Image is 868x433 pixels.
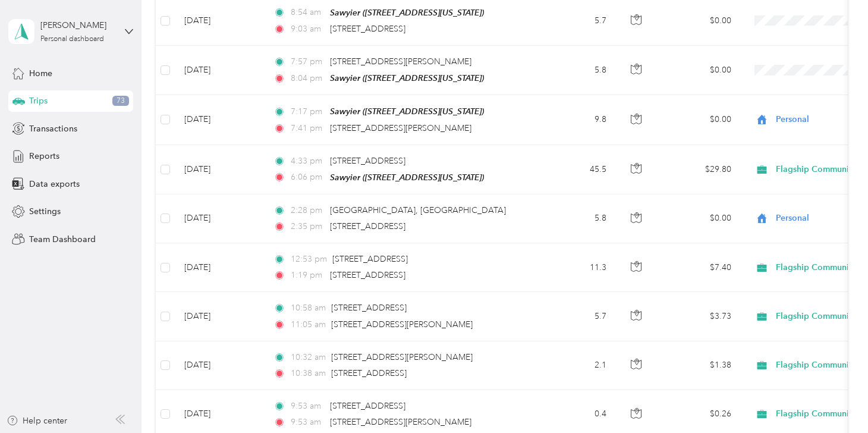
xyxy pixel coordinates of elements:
[330,205,506,215] span: [GEOGRAPHIC_DATA], [GEOGRAPHIC_DATA]
[332,254,408,264] span: [STREET_ADDRESS]
[658,46,741,95] td: $0.00
[330,270,405,280] span: [STREET_ADDRESS]
[175,46,264,95] td: [DATE]
[330,24,405,34] span: [STREET_ADDRESS]
[291,122,325,135] span: 7:41 pm
[29,123,77,135] span: Transactions
[330,57,471,67] span: [STREET_ADDRESS][PERSON_NAME]
[29,150,59,162] span: Reports
[175,292,264,341] td: [DATE]
[29,205,61,218] span: Settings
[29,95,48,107] span: Trips
[7,415,67,427] button: Help center
[291,253,327,266] span: 12:53 pm
[291,105,325,118] span: 7:17 pm
[175,243,264,292] td: [DATE]
[291,318,326,331] span: 11:05 am
[330,221,405,231] span: [STREET_ADDRESS]
[291,204,325,217] span: 2:28 pm
[29,233,96,246] span: Team Dashboard
[331,368,407,378] span: [STREET_ADDRESS]
[291,6,325,19] span: 8:54 am
[175,145,264,194] td: [DATE]
[291,416,325,429] span: 9:53 am
[291,220,325,233] span: 2:35 pm
[291,269,325,282] span: 1:19 pm
[175,341,264,390] td: [DATE]
[537,145,616,194] td: 45.5
[658,341,741,390] td: $1.38
[537,341,616,390] td: 2.1
[330,156,405,166] span: [STREET_ADDRESS]
[537,46,616,95] td: 5.8
[291,351,326,364] span: 10:32 am
[330,401,405,411] span: [STREET_ADDRESS]
[330,106,484,116] span: Sawyier ([STREET_ADDRESS][US_STATE])
[330,172,484,182] span: Sawyier ([STREET_ADDRESS][US_STATE])
[112,96,129,106] span: 73
[175,95,264,145] td: [DATE]
[801,366,868,433] iframe: Everlance-gr Chat Button Frame
[291,55,325,68] span: 7:57 pm
[291,302,326,315] span: 10:58 am
[330,417,471,427] span: [STREET_ADDRESS][PERSON_NAME]
[658,95,741,145] td: $0.00
[40,19,115,32] div: [PERSON_NAME]
[330,123,471,133] span: [STREET_ADDRESS][PERSON_NAME]
[291,171,325,184] span: 6:06 pm
[330,8,484,17] span: Sawyier ([STREET_ADDRESS][US_STATE])
[29,178,80,190] span: Data exports
[291,155,325,168] span: 4:33 pm
[291,72,325,85] span: 8:04 pm
[658,243,741,292] td: $7.40
[537,243,616,292] td: 11.3
[291,367,326,380] span: 10:38 am
[537,95,616,145] td: 9.8
[537,292,616,341] td: 5.7
[658,194,741,243] td: $0.00
[40,36,104,43] div: Personal dashboard
[331,319,473,330] span: [STREET_ADDRESS][PERSON_NAME]
[331,352,473,362] span: [STREET_ADDRESS][PERSON_NAME]
[29,67,52,80] span: Home
[330,73,484,83] span: Sawyier ([STREET_ADDRESS][US_STATE])
[291,400,325,413] span: 9:53 am
[658,292,741,341] td: $3.73
[331,303,407,313] span: [STREET_ADDRESS]
[537,194,616,243] td: 5.8
[175,194,264,243] td: [DATE]
[658,145,741,194] td: $29.80
[291,23,325,36] span: 9:03 am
